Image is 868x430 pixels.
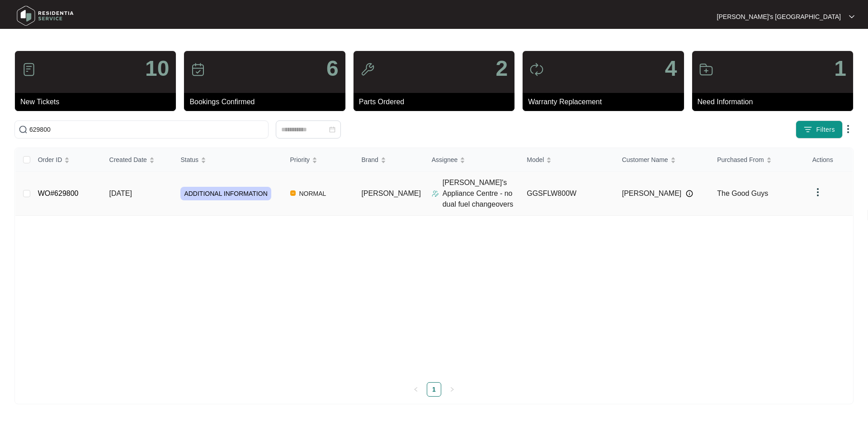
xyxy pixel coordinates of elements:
p: [PERSON_NAME]'s Appliance Centre - no dual fuel changeovers [443,177,520,210]
span: NORMAL [296,188,330,199]
span: Created Date [109,155,147,165]
p: 4 [665,58,677,79]
img: icon [22,62,36,77]
button: left [409,382,423,397]
th: Order ID [31,148,102,172]
button: filter iconFilters [796,120,843,139]
span: Purchased From [717,155,764,165]
p: 1 [834,58,846,79]
span: Priority [290,155,310,165]
span: left [413,387,419,392]
th: Customer Name [615,148,710,172]
th: Actions [805,148,853,172]
span: Customer Name [622,155,668,165]
span: Model [527,155,544,165]
p: 2 [495,58,508,79]
th: Priority [283,148,354,172]
span: Brand [361,155,378,165]
input: Search by Order Id, Assignee Name, Customer Name, Brand and Model [29,125,264,134]
img: icon [191,62,205,77]
th: Brand [354,148,424,172]
th: Status [173,148,283,172]
p: 6 [326,58,339,79]
span: Order ID [38,155,62,165]
img: icon [699,62,713,77]
p: Bookings Confirmed [189,97,345,107]
p: 10 [145,58,169,79]
button: right [445,382,459,397]
a: 1 [427,383,441,396]
span: Status [180,155,198,165]
a: WO#629800 [38,190,79,197]
th: Assignee [425,148,520,172]
p: [PERSON_NAME]'s [GEOGRAPHIC_DATA] [717,12,841,21]
span: ADDITIONAL INFORMATION [180,187,271,200]
img: Info icon [686,190,693,197]
img: icon [360,62,375,77]
li: Previous Page [409,382,423,397]
p: New Tickets [20,97,176,107]
img: dropdown arrow [849,14,854,19]
th: Model [519,148,615,172]
th: Created Date [102,148,174,172]
span: right [449,387,455,392]
li: Next Page [445,382,459,397]
span: Filters [816,125,835,134]
p: Warranty Replacement [528,97,684,107]
img: Assigner Icon [432,190,439,197]
img: residentia service logo [14,2,77,29]
img: search-icon [19,125,28,134]
span: [DATE] [109,190,132,197]
th: Purchased From [710,148,805,172]
img: dropdown arrow [843,124,854,134]
span: The Good Guys [717,190,768,197]
span: [PERSON_NAME] [361,190,421,197]
span: Assignee [432,155,458,165]
img: dropdown arrow [812,187,823,198]
img: filter icon [803,125,812,134]
p: Need Information [698,97,853,107]
img: Vercel Logo [290,190,296,196]
span: [PERSON_NAME] [622,188,682,199]
td: GGSFLW800W [519,172,615,216]
li: 1 [427,382,441,397]
img: icon [529,62,544,77]
p: Parts Ordered [359,97,514,107]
